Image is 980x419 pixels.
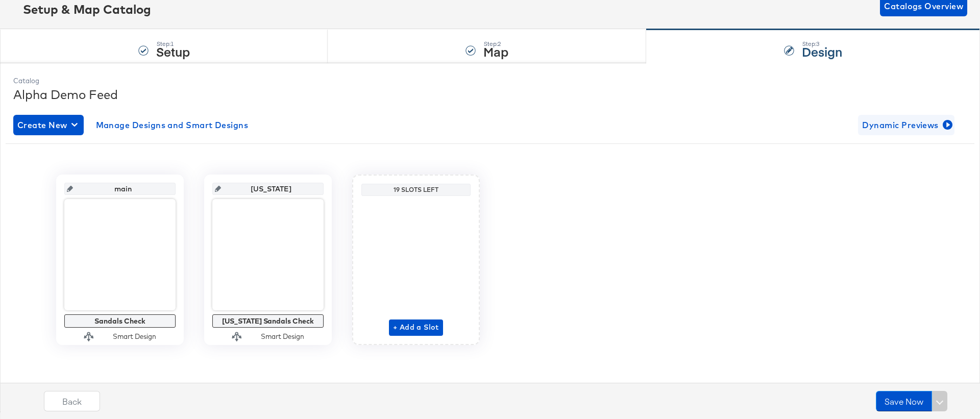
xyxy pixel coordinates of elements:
[156,43,190,60] strong: Setup
[858,115,954,135] button: Dynamic Previews
[156,40,190,47] div: Step: 1
[483,40,508,47] div: Step: 2
[802,43,842,60] strong: Design
[13,115,84,135] button: Create New
[13,76,967,86] div: Catalog
[13,86,967,103] div: Alpha Demo Feed
[261,332,304,341] div: Smart Design
[44,391,100,411] button: Back
[23,1,151,18] div: Setup & Map Catalog
[389,319,443,336] button: + Add a Slot
[483,43,508,60] strong: Map
[876,391,932,411] button: Save Now
[215,317,321,325] div: [US_STATE] Sandals Check
[113,332,156,341] div: Smart Design
[96,118,249,132] span: Manage Designs and Smart Designs
[802,40,842,47] div: Step: 3
[17,118,80,132] span: Create New
[364,186,468,194] div: 19 Slots Left
[67,317,173,325] div: Sandals Check
[862,118,950,132] span: Dynamic Previews
[92,115,253,135] button: Manage Designs and Smart Designs
[393,321,439,334] span: + Add a Slot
